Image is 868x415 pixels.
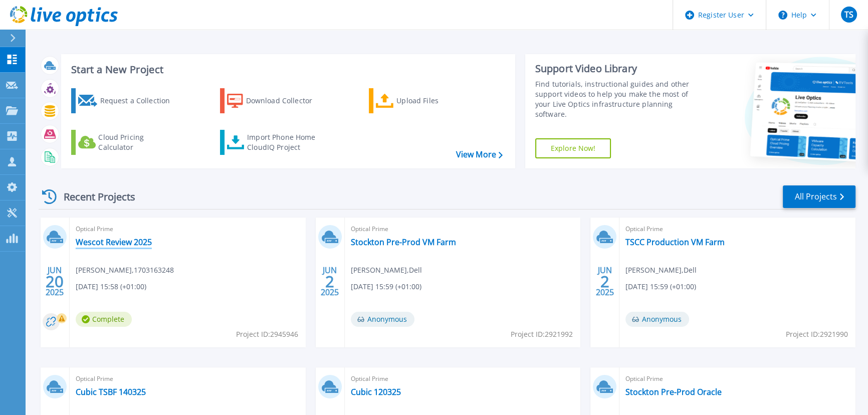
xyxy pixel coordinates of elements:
a: Request a Collection [71,88,183,113]
span: Optical Prime [625,373,849,384]
div: Upload Files [396,91,477,111]
span: [PERSON_NAME] , Dell [625,265,697,276]
div: JUN 2025 [45,263,64,300]
span: TS [844,11,853,19]
a: All Projects [783,185,855,208]
span: Project ID: 2921992 [511,329,573,340]
span: Anonymous [351,312,414,327]
a: View More [456,150,502,159]
a: TSCC Production VM Farm [625,237,725,247]
span: Optical Prime [76,224,300,235]
div: Download Collector [246,91,326,111]
a: Upload Files [369,88,481,113]
a: Stockton Pre-Prod VM Farm [351,237,456,247]
a: Wescot Review 2025 [76,237,152,247]
div: Request a Collection [100,91,180,111]
span: Optical Prime [76,373,300,384]
span: Project ID: 2921990 [786,329,848,340]
span: 2 [600,277,609,286]
h3: Start a New Project [71,64,502,75]
a: Cloud Pricing Calculator [71,130,183,155]
span: 20 [46,277,64,286]
div: Find tutorials, instructional guides and other support videos to help you make the most of your L... [535,79,703,119]
div: Support Video Library [535,62,703,75]
span: 2 [325,277,334,286]
span: Anonymous [625,312,689,327]
span: Complete [76,312,132,327]
span: [DATE] 15:59 (+01:00) [625,281,696,292]
span: [DATE] 15:59 (+01:00) [351,281,421,292]
a: Stockton Pre-Prod Oracle [625,387,722,397]
span: [DATE] 15:58 (+01:00) [76,281,146,292]
div: Cloud Pricing Calculator [98,132,178,152]
div: JUN 2025 [320,263,339,300]
div: JUN 2025 [595,263,614,300]
div: Recent Projects [39,184,149,209]
a: Download Collector [220,88,332,113]
span: [PERSON_NAME] , 1703163248 [76,265,174,276]
span: Optical Prime [351,224,575,235]
span: [PERSON_NAME] , Dell [351,265,422,276]
a: Cubic 120325 [351,387,401,397]
a: Explore Now! [535,138,611,158]
div: Import Phone Home CloudIQ Project [247,132,325,152]
span: Project ID: 2945946 [236,329,298,340]
span: Optical Prime [625,224,849,235]
span: Optical Prime [351,373,575,384]
a: Cubic TSBF 140325 [76,387,146,397]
